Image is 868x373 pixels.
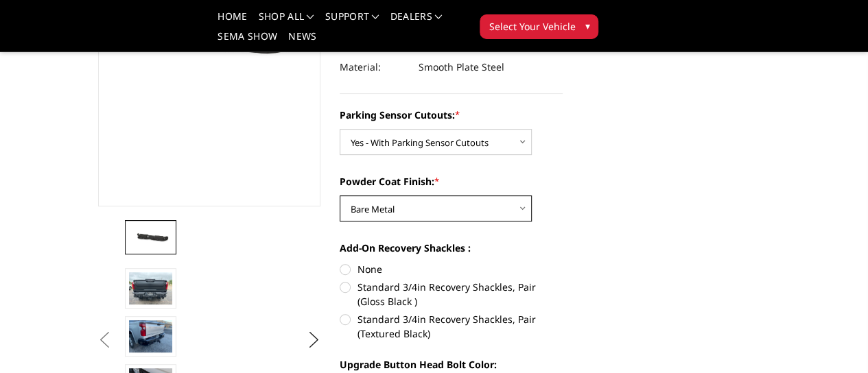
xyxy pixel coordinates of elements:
[340,108,563,122] label: Parking Sensor Cutouts:
[390,12,443,32] a: Dealers
[259,12,314,32] a: shop all
[419,55,504,80] dd: Smooth Plate Steel
[340,262,563,276] label: None
[288,32,316,51] a: News
[480,14,598,39] button: Select Your Vehicle
[340,55,408,80] dt: Material:
[340,357,563,372] label: Upgrade Button Head Bolt Color:
[325,12,379,32] a: Support
[218,32,277,51] a: SEMA Show
[129,320,172,352] img: 2020-2025 Chevrolet / GMC 2500-3500 - Freedom Series - Rear Bumper
[585,19,589,33] span: ▾
[129,272,172,304] img: 2020-2025 Chevrolet / GMC 2500-3500 - Freedom Series - Rear Bumper
[340,174,563,189] label: Powder Coat Finish:
[799,307,868,373] iframe: Chat Widget
[340,312,563,341] label: Standard 3/4in Recovery Shackles, Pair (Textured Black)
[218,12,247,32] a: Home
[340,241,563,255] label: Add-On Recovery Shackles :
[489,19,575,34] span: Select Your Vehicle
[95,330,115,350] button: Previous
[340,280,563,309] label: Standard 3/4in Recovery Shackles, Pair (Gloss Black )
[129,227,172,248] img: 2020-2025 Chevrolet / GMC 2500-3500 - Freedom Series - Rear Bumper
[303,330,324,350] button: Next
